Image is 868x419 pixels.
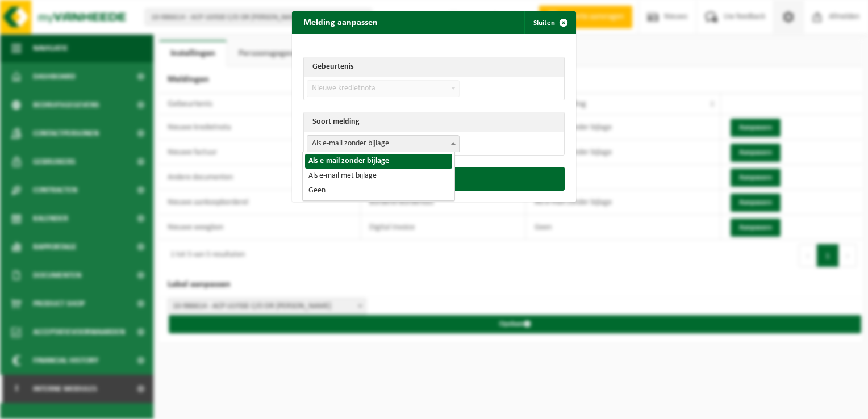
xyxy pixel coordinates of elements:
span: Nieuwe kredietnota [307,80,460,97]
li: Als e-mail met bijlage [305,169,452,183]
span: Als e-mail zonder bijlage [307,136,459,152]
span: Als e-mail zonder bijlage [307,135,460,152]
h2: Melding aanpassen [292,11,389,33]
th: Gebeurtenis [304,57,564,77]
th: Soort melding [304,112,564,132]
li: Geen [305,183,452,198]
button: Sluiten [524,11,575,34]
span: Nieuwe kredietnota [307,81,459,97]
li: Als e-mail zonder bijlage [305,154,452,169]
